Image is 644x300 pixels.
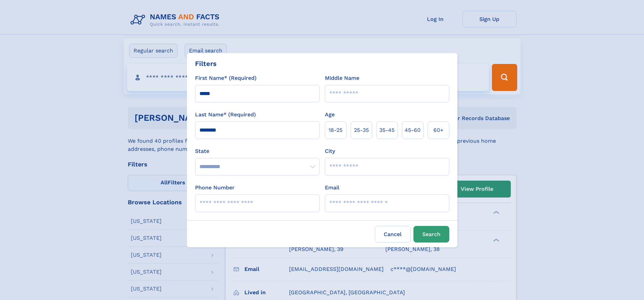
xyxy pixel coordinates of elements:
[379,126,395,134] span: 35‑45
[195,74,257,82] label: First Name* (Required)
[405,126,421,134] span: 45‑60
[354,126,369,134] span: 25‑35
[413,226,449,243] button: Search
[195,184,235,192] label: Phone Number
[195,59,217,69] div: Filters
[325,111,335,119] label: Age
[433,126,444,134] span: 60+
[325,184,339,192] label: Email
[329,126,342,134] span: 18‑25
[325,147,335,155] label: City
[195,111,256,119] label: Last Name* (Required)
[375,226,411,243] label: Cancel
[325,74,359,82] label: Middle Name
[195,147,319,155] label: State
